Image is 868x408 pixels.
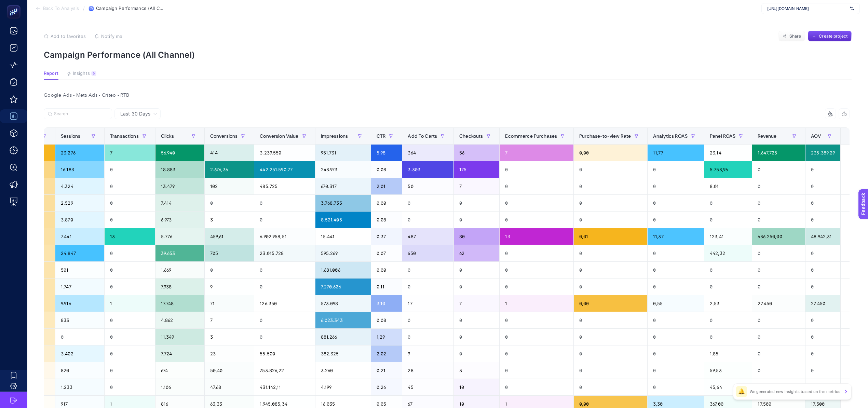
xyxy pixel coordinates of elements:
[260,133,298,139] span: Conversion Value
[44,33,86,39] button: Add to favorites
[454,278,499,295] div: 0
[574,262,647,278] div: 0
[454,145,499,161] div: 56
[500,145,573,161] div: 7
[752,329,805,345] div: 0
[752,178,805,194] div: 0
[155,295,204,312] div: 17.748
[402,312,453,328] div: 0
[402,295,453,312] div: 17
[61,133,80,139] span: Sessions
[155,262,204,278] div: 1.669
[402,379,453,395] div: 45
[648,362,704,379] div: 0
[371,245,402,261] div: 0,07
[736,386,747,397] div: 🔔
[105,228,155,245] div: 13
[505,133,557,139] span: Ecommerce Purchases
[254,228,315,245] div: 6.902.958,51
[55,145,104,161] div: 23.276
[648,212,704,228] div: 0
[574,379,647,395] div: 0
[805,161,840,178] div: 0
[808,31,852,42] button: Create project
[500,329,573,345] div: 0
[205,145,254,161] div: 414
[205,379,254,395] div: 47,68
[55,278,104,295] div: 1.747
[653,133,688,139] span: Analytics ROAS
[110,133,139,139] span: Transactions
[500,295,573,312] div: 1
[752,195,805,211] div: 0
[254,178,315,194] div: 485.725
[752,278,805,295] div: 0
[805,245,840,261] div: 0
[648,161,704,178] div: 0
[805,145,840,161] div: 235.389,29
[752,245,805,261] div: 0
[315,212,371,228] div: 8.521.405
[155,212,204,228] div: 6.973
[846,133,852,148] div: 18 items selected
[155,312,204,328] div: 4.862
[648,245,704,261] div: 0
[574,278,647,295] div: 0
[752,312,805,328] div: 0
[205,362,254,379] div: 50,40
[454,262,499,278] div: 0
[91,71,96,76] div: 9
[315,178,371,194] div: 670.317
[105,145,155,161] div: 7
[752,345,805,362] div: 0
[500,178,573,194] div: 0
[402,161,453,178] div: 3.303
[500,195,573,211] div: 0
[847,133,860,139] div: +
[83,5,85,11] span: /
[710,133,735,139] span: Panel ROAS
[648,345,704,362] div: 0
[371,329,402,345] div: 1,29
[254,295,315,312] div: 126.350
[752,161,805,178] div: 0
[402,145,453,161] div: 364
[402,178,453,194] div: 50
[704,178,752,194] div: 8,01
[574,295,647,312] div: 0,00
[752,362,805,379] div: 0
[758,133,776,139] span: Revenue
[402,212,453,228] div: 0
[254,278,315,295] div: 0
[315,262,371,278] div: 1.681.006
[752,212,805,228] div: 0
[315,295,371,312] div: 573.098
[500,212,573,228] div: 0
[254,161,315,178] div: 442.251.590,77
[371,312,402,328] div: 0,08
[254,312,315,328] div: 0
[315,345,371,362] div: 382.325
[500,161,573,178] div: 0
[43,6,79,11] span: Back To Analysis
[315,145,371,161] div: 951.731
[574,329,647,345] div: 0
[55,345,104,362] div: 3.402
[402,228,453,245] div: 487
[51,33,86,39] span: Add to favorites
[315,362,371,379] div: 3.260
[155,345,204,362] div: 7.724
[454,228,499,245] div: 80
[155,178,204,194] div: 13.479
[55,178,104,194] div: 4.324
[574,312,647,328] div: 0
[54,111,108,117] input: Search
[377,133,385,139] span: CTR
[459,133,483,139] span: Checkouts
[805,195,840,211] div: 0
[500,262,573,278] div: 0
[205,161,254,178] div: 2.676,36
[161,133,174,139] span: Clicks
[574,195,647,211] div: 0
[454,161,499,178] div: 175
